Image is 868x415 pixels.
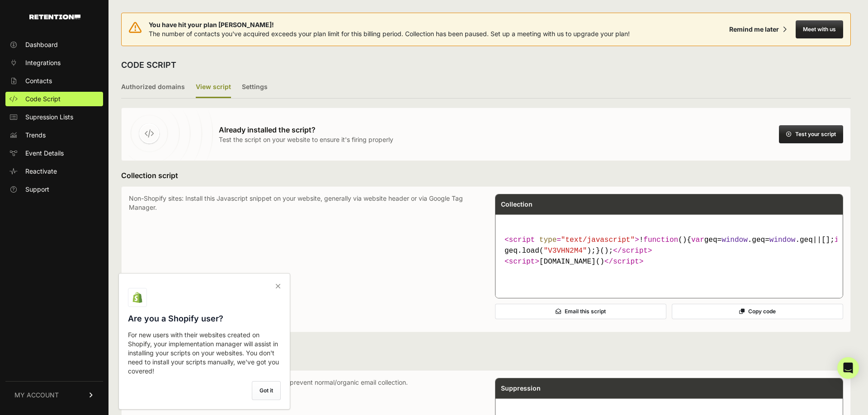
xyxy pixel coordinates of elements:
img: Shopify [132,292,143,303]
span: Code Script [25,94,61,104]
a: Integrations [5,56,103,70]
span: Event Details [25,149,64,158]
a: Event Details [5,146,103,160]
span: Integrations [25,58,61,67]
span: window [722,236,748,244]
span: MY ACCOUNT [14,391,59,400]
h3: Suppression script [121,354,851,365]
span: type [539,236,557,244]
code: [DOMAIN_NAME]() [501,231,837,271]
a: Supression Lists [5,110,103,124]
span: Trends [25,131,46,140]
span: Reactivate [25,167,57,176]
span: script [613,258,639,266]
span: "text/javascript" [561,236,635,244]
div: Suppression [495,378,843,398]
span: < = > [505,236,639,244]
span: window [769,236,796,244]
a: Dashboard [5,38,103,52]
p: Non-Shopify sites: Install this Javascript snippet on your website, generally via website header ... [129,194,477,325]
span: Contacts [25,76,52,85]
h2: CODE SCRIPT [121,59,176,71]
span: script [622,247,648,255]
label: Settings [242,77,268,98]
h3: Already installed the script? [219,124,393,135]
span: Dashboard [25,40,58,49]
span: if [835,236,843,244]
a: Support [5,182,103,197]
span: script [509,258,535,266]
span: Supression Lists [25,113,73,122]
a: Contacts [5,74,103,88]
span: "V3VHN2M4" [543,247,587,255]
button: Test your script [779,125,843,143]
div: Remind me later [729,25,779,34]
button: Meet with us [796,20,843,38]
label: Got it [252,381,281,400]
span: The number of contacts you've acquired exceeds your plan limit for this billing period. Collectio... [149,30,630,38]
span: ( ) [643,236,687,244]
a: MY ACCOUNT [5,381,103,409]
label: Authorized domains [121,77,185,98]
h3: Collection script [121,170,851,181]
p: For new users with their websites created on Shopify, your implementation manager will assist in ... [128,330,281,376]
img: Retention.com [29,14,80,19]
button: Email this script [495,304,666,319]
span: var [691,236,704,244]
span: Support [25,185,49,194]
p: Test the script on your website to ensure it's firing properly [219,135,393,144]
span: < > [505,258,539,266]
h3: Are you a Shopify user? [128,312,281,325]
button: Copy code [672,304,843,319]
span: function [643,236,678,244]
label: View script [196,77,231,98]
a: Code Script [5,92,103,106]
span: script [509,236,535,244]
span: You have hit your plan [PERSON_NAME]! [149,20,630,29]
span: </ > [613,247,652,255]
span: </ > [604,258,643,266]
div: Open Intercom Messenger [837,357,859,379]
a: Trends [5,128,103,142]
a: Reactivate [5,164,103,179]
div: Collection [495,194,843,214]
button: Remind me later [726,21,790,38]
